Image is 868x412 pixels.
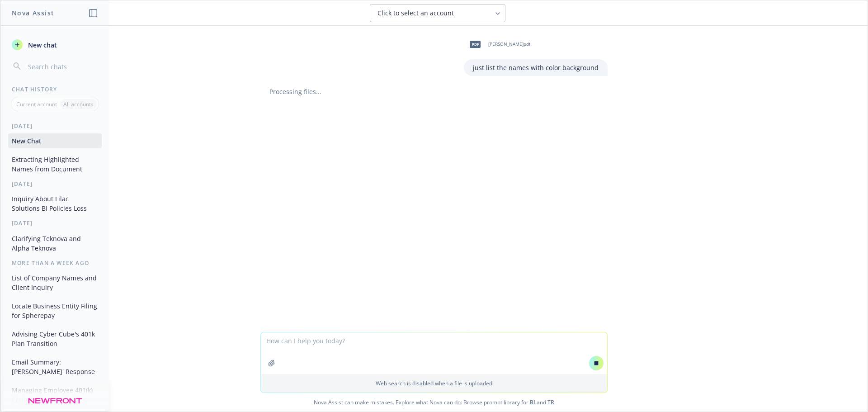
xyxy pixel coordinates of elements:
a: BI [530,398,535,406]
div: [DATE] [1,219,109,227]
span: New chat [26,40,57,50]
input: Search chats [26,60,98,73]
button: Click to select an account [370,4,505,22]
p: Web search is disabled when a file is uploaded [266,379,602,387]
span: Nova Assist can make mistakes. Explore what Nova can do: Browse prompt library for and [4,393,864,412]
div: [DATE] [1,122,109,130]
button: Advising Cyber Cube's 401k Plan Transition [8,327,102,351]
div: Processing files... [260,87,608,96]
button: Email Summary: [PERSON_NAME]' Response [8,355,102,379]
a: TR [547,398,554,406]
button: Clarifying Teknova and Alpha Teknova [8,231,102,256]
div: pdf[PERSON_NAME]pdf [464,33,532,56]
div: Chat History [1,85,109,93]
button: Locate Business Entity Filing for Spherepay [8,298,102,323]
button: List of Company Names and Client Inquiry [8,270,102,295]
button: Extracting Highlighted Names from Document [8,152,102,176]
div: More than a week ago [1,259,109,267]
p: just list the names with color background [473,63,599,72]
button: New chat [8,37,102,53]
p: Current account [16,100,57,108]
span: [PERSON_NAME]pdf [488,41,530,47]
div: [DATE] [1,180,109,188]
button: Inquiry About Lilac Solutions BI Policies Loss [8,191,102,216]
span: pdf [470,41,481,47]
span: Click to select an account [377,9,454,18]
p: All accounts [63,100,94,108]
button: New Chat [8,133,102,148]
h1: Nova Assist [12,8,54,18]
